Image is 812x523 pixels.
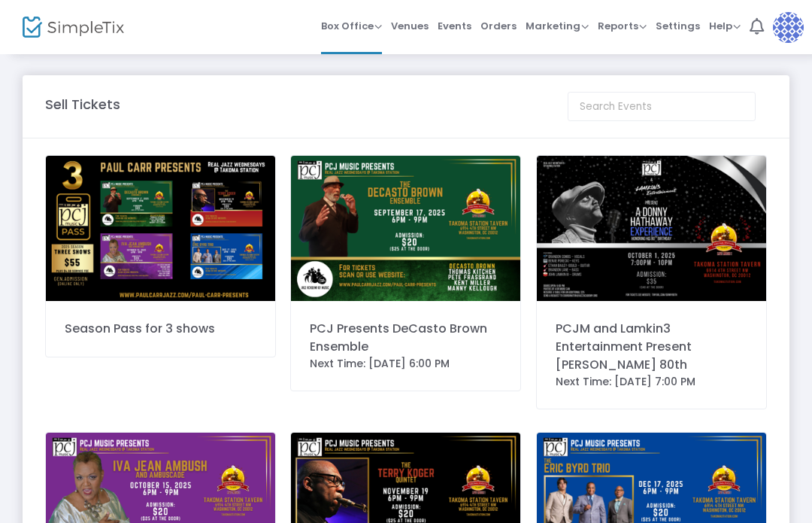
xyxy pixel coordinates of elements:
[310,356,501,372] div: Next Time: [DATE] 6:00 PM
[537,156,766,301] img: PCJMPresentsHathawaycover.png
[391,7,429,45] span: Venues
[291,156,520,301] img: 638797584567087480SimpletixCover-6.png
[310,320,501,356] div: PCJ Presents DeCasto Brown Ensemble
[556,320,747,374] div: PCJM and Lamkin3 Entertainment Present [PERSON_NAME] 80th
[568,92,756,121] input: Search Events
[556,374,747,390] div: Next Time: [DATE] 7:00 PM
[65,320,256,338] div: Season Pass for 3 shows
[526,19,589,33] span: Marketing
[46,156,275,301] img: 638919020524051530SimpletixCover.png
[321,19,382,33] span: Box Office
[438,7,471,45] span: Events
[45,94,120,114] m-panel-title: Sell Tickets
[709,19,741,33] span: Help
[656,7,700,45] span: Settings
[598,19,647,33] span: Reports
[480,7,517,45] span: Orders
